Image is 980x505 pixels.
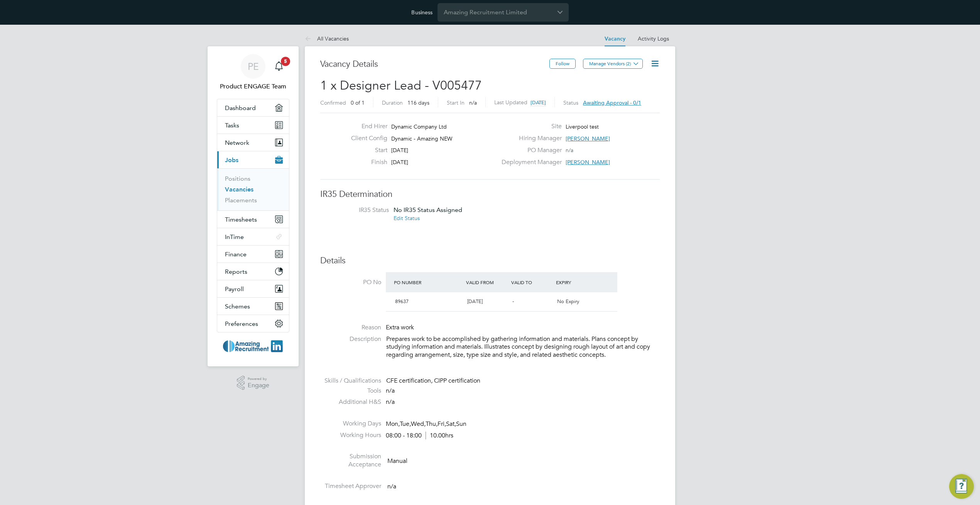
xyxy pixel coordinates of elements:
[248,376,269,382] span: Powered by
[320,387,381,395] label: Tools
[217,280,289,297] button: Payroll
[447,99,465,106] label: Start In
[394,206,462,214] span: No IR35 Status Assigned
[345,146,387,154] label: Start
[469,99,477,106] span: n/a
[497,146,562,154] label: PO Manager
[320,255,660,266] h3: Details
[392,275,464,289] div: PO Number
[391,135,452,142] span: Dynamic - Amazing NEW
[237,376,270,390] a: Powered byEngage
[320,431,381,439] label: Working Hours
[320,482,381,490] label: Timesheet Approver
[271,54,287,79] a: 5
[225,104,256,112] span: Dashboard
[386,324,414,331] span: Extra work
[531,99,546,106] span: [DATE]
[386,335,660,359] p: Prepares work to be accomplished by gathering information and materials. Plans concept by studyin...
[217,117,289,134] a: Tasks
[411,420,426,428] span: Wed,
[386,420,400,428] span: Mon,
[391,123,447,130] span: Dynamic Company Ltd
[320,398,381,406] label: Additional H&S
[387,483,396,490] span: n/a
[281,57,290,66] span: 5
[391,147,408,154] span: [DATE]
[549,59,576,69] button: Follow
[456,420,466,428] span: Sun
[386,398,395,406] span: n/a
[225,303,250,310] span: Schemes
[225,186,253,193] a: Vacancies
[351,99,365,106] span: 0 of 1
[497,122,562,130] label: Site
[386,432,453,440] div: 08:00 - 18:00
[217,211,289,228] button: Timesheets
[638,35,669,42] a: Activity Logs
[512,298,514,305] span: -
[225,251,247,258] span: Finance
[411,9,433,16] label: Business
[217,151,289,168] button: Jobs
[217,246,289,263] button: Finance
[566,135,610,142] span: [PERSON_NAME]
[217,99,289,116] a: Dashboard
[345,158,387,166] label: Finish
[320,420,381,428] label: Working Days
[467,298,483,305] span: [DATE]
[949,474,974,499] button: Engage Resource Center
[223,340,284,352] img: amazing-logo-retina.png
[217,82,289,91] span: Product ENGAGE Team
[320,452,381,469] label: Submission Acceptance
[509,275,554,289] div: Valid To
[225,156,238,164] span: Jobs
[426,420,438,428] span: Thu,
[217,168,289,210] div: Jobs
[248,382,269,389] span: Engage
[320,59,549,70] h3: Vacancy Details
[208,46,299,366] nav: Main navigation
[563,99,578,106] label: Status
[225,320,258,327] span: Preferences
[320,324,381,332] label: Reason
[554,275,599,289] div: Expiry
[494,99,527,106] label: Last Updated
[566,147,573,154] span: n/a
[320,78,482,93] span: 1 x Designer Lead - V005477
[605,36,625,42] a: Vacancy
[320,278,381,286] label: PO No
[217,228,289,245] button: InTime
[225,197,257,204] a: Placements
[557,298,579,305] span: No Expiry
[386,387,395,395] span: n/a
[225,122,239,129] span: Tasks
[407,99,429,106] span: 116 days
[217,340,289,352] a: Go to home page
[497,134,562,142] label: Hiring Manager
[386,377,660,385] div: CFE certification, CIPP certification
[583,59,643,69] button: Manage Vendors (2)
[426,432,453,439] span: 10.00hrs
[225,285,244,293] span: Payroll
[225,139,249,146] span: Network
[328,206,389,214] label: IR35 Status
[382,99,403,106] label: Duration
[320,99,346,106] label: Confirmed
[497,158,562,166] label: Deployment Manager
[320,377,381,385] label: Skills / Qualifications
[217,134,289,151] button: Network
[225,233,244,241] span: InTime
[225,175,250,182] a: Positions
[464,275,509,289] div: Valid From
[248,61,259,71] span: PE
[583,99,641,106] span: Awaiting approval - 0/1
[446,420,456,428] span: Sat,
[217,298,289,315] button: Schemes
[217,54,289,91] a: PEProduct ENGAGE Team
[566,123,599,130] span: Liverpool test
[305,35,349,42] a: All Vacancies
[217,263,289,280] button: Reports
[320,335,381,343] label: Description
[400,420,411,428] span: Tue,
[345,122,387,130] label: End Hirer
